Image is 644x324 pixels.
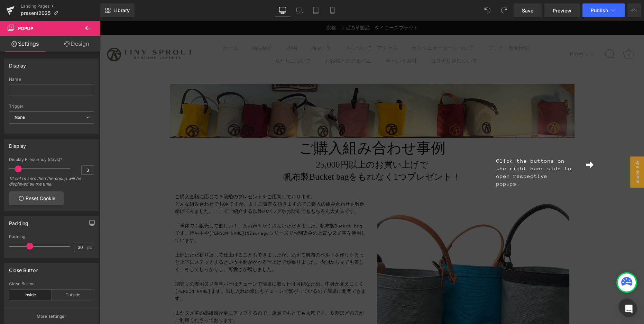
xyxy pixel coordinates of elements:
[9,191,64,205] a: Reset Cookie
[582,3,625,17] button: Publish
[21,10,50,16] span: present2025
[52,36,102,52] a: Design
[15,115,25,120] b: None
[113,7,130,13] span: Library
[9,176,94,191] div: *If set to zero then the popup will be displayed all the time.​
[530,136,544,167] span: New Popup
[480,3,494,17] button: Undo
[9,263,38,273] div: Close Button
[21,3,100,9] a: Landing Pages
[274,3,291,17] a: Desktop
[87,245,93,250] span: px
[9,281,94,286] div: Close Button
[307,3,324,17] a: Tablet
[396,137,472,166] span: Click the buttons on the right hand side to open respective popups.
[9,104,94,109] div: Trigger
[100,3,135,17] a: New Library
[52,290,94,300] div: Outside
[627,3,641,17] button: More
[497,3,511,17] button: Redo
[9,234,94,239] div: Padding
[9,216,28,226] div: Padding
[620,300,637,317] div: Open Intercom Messenger
[324,3,341,17] a: Mobile
[9,139,26,149] div: Display
[18,26,33,31] span: Popup
[9,59,26,69] div: Display
[544,3,580,17] a: Preview
[9,77,94,82] div: Name
[553,7,571,14] span: Preview
[37,313,64,319] p: More settings
[9,290,52,300] div: Inside
[9,157,94,162] div: Display Frequency (days)*
[522,7,533,14] span: Save
[291,3,307,17] a: Laptop
[591,8,608,13] span: Publish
